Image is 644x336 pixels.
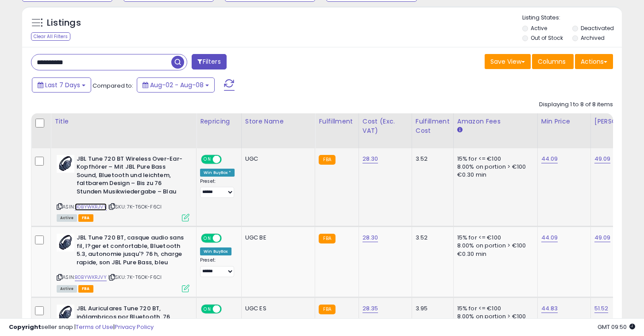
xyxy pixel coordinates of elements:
div: Clear All Filters [31,32,70,41]
a: 44.09 [541,233,558,242]
span: ON [202,235,213,242]
span: Last 7 Days [45,81,80,89]
p: Listing States: [522,14,622,22]
img: 31LMYWDc5PL._SL40_.jpg [57,155,74,173]
div: UGC BE [245,234,309,242]
div: €0.30 min [457,171,531,179]
div: 15% for <= €100 [457,305,531,313]
div: Preset: [200,257,235,277]
a: B0BYWKRJVY [75,274,107,281]
div: 3.95 [416,305,447,313]
small: Amazon Fees. [457,126,463,134]
button: Save View [485,54,531,69]
div: Amazon Fees [457,117,534,126]
span: FBA [78,214,93,222]
small: FBA [319,155,335,165]
div: Fulfillment [319,117,355,126]
span: ON [202,305,213,313]
strong: Copyright [9,323,41,331]
a: Terms of Use [76,323,113,331]
span: All listings currently available for purchase on Amazon [57,285,77,293]
button: Columns [532,54,574,69]
div: Repricing [200,117,238,126]
img: 31PlMcny1lL._SL40_.jpg [57,305,74,322]
label: Active [531,24,547,32]
span: Compared to: [93,81,133,90]
button: Actions [575,54,613,69]
span: FBA [78,285,93,293]
a: 49.09 [594,154,611,163]
div: 3.52 [416,155,447,163]
div: Cost (Exc. VAT) [362,117,408,135]
div: ASIN: [57,155,189,220]
div: €0.30 min [457,250,531,258]
div: 8.00% on portion > €100 [457,163,531,171]
span: OFF [220,155,235,163]
span: 2025-08-17 09:50 GMT [598,323,635,331]
div: Min Price [541,117,587,126]
div: Win BuyBox [200,247,231,255]
div: Win BuyBox * [200,169,235,177]
span: OFF [220,235,235,242]
button: Aug-02 - Aug-08 [137,77,215,93]
h5: Listings [47,17,81,29]
a: 28.35 [362,304,378,313]
span: | SKU: 7K-T6OK-F6CI [108,203,162,210]
div: UGC [245,155,309,163]
div: UGC ES [245,305,309,313]
div: Store Name [245,117,312,126]
label: Deactivated [581,24,614,32]
b: JBL Tune 720 BT Wireless Over-Ear-Kopfhörer – Mit JBL Pure Bass Sound, Bluetooth und leichtem, fa... [77,155,184,198]
a: 44.83 [541,304,558,313]
div: 15% for <= €100 [457,155,531,163]
a: B0BYWKRJVY [75,203,107,211]
div: Fulfillment Cost [416,117,450,135]
div: 3.52 [416,234,447,242]
b: JBL Tune 720 BT, casque audio sans fil, l?ger et confortable, Bluetooth 5.3, autonomie jusqu'? 76... [77,234,184,269]
span: Aug-02 - Aug-08 [150,81,204,89]
span: Columns [538,57,566,66]
span: OFF [220,305,235,313]
div: Title [54,117,193,126]
div: seller snap | | [9,323,154,332]
button: Filters [192,54,226,70]
div: Preset: [200,178,235,198]
a: 51.52 [594,304,609,313]
span: All listings currently available for purchase on Amazon [57,214,77,222]
div: ASIN: [57,234,189,291]
a: 49.09 [594,233,611,242]
span: ON [202,155,213,163]
button: Last 7 Days [32,77,91,93]
small: FBA [319,305,335,314]
a: 44.09 [541,154,558,163]
div: Displaying 1 to 8 of 8 items [539,100,613,109]
div: 15% for <= €100 [457,234,531,242]
img: 31PlMcny1lL._SL40_.jpg [57,234,74,251]
small: FBA [319,234,335,243]
a: Privacy Policy [115,323,154,331]
a: 28.30 [362,154,378,163]
label: Archived [581,34,605,42]
a: 28.30 [362,233,378,242]
div: 8.00% on portion > €100 [457,242,531,250]
label: Out of Stock [531,34,563,42]
span: | SKU: 7K-T6OK-F6CI [108,274,162,281]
